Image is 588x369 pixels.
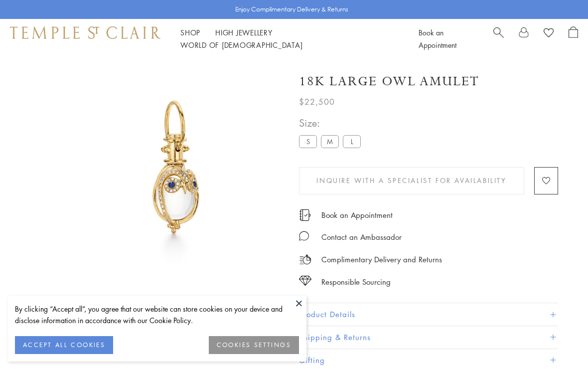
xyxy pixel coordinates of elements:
[321,209,393,220] a: Book an Appointment
[569,26,578,51] a: Open Shopping Bag
[10,26,160,38] img: Temple St. Clair
[235,4,348,14] p: Enjoy Complimentary Delivery & Returns
[215,27,273,37] a: High JewelleryHigh Jewellery
[299,135,317,148] label: S
[419,27,456,50] a: Book an Appointment
[538,322,578,359] iframe: Gorgias live chat messenger
[299,276,311,286] img: icon_sourcing.svg
[299,231,309,241] img: MessageIcon-01_2.svg
[343,135,361,148] label: L
[299,253,311,266] img: icon_delivery.svg
[321,276,391,288] div: Responsible Sourcing
[299,95,335,108] span: $22,500
[15,336,113,354] button: ACCEPT ALL COOKIES
[180,26,396,51] nav: Main navigation
[65,59,284,278] img: P51611-E11PVOWL
[180,27,200,37] a: ShopShop
[544,26,554,41] a: View Wishlist
[299,115,365,131] span: Size:
[180,40,302,50] a: World of [DEMOGRAPHIC_DATA]World of [DEMOGRAPHIC_DATA]
[299,303,558,326] button: Product Details
[493,26,504,51] a: Search
[299,73,479,90] h1: 18K Large Owl Amulet
[321,231,402,243] div: Contact an Ambassador
[299,326,558,349] button: Shipping & Returns
[299,209,311,221] img: icon_appointment.svg
[321,135,339,148] label: M
[299,167,524,194] button: Inquire With A Specialist for Availability
[321,253,442,266] p: Complimentary Delivery and Returns
[15,303,299,326] div: By clicking “Accept all”, you agree that our website can store cookies on your device and disclos...
[209,336,299,354] button: COOKIES SETTINGS
[316,175,506,186] span: Inquire With A Specialist for Availability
